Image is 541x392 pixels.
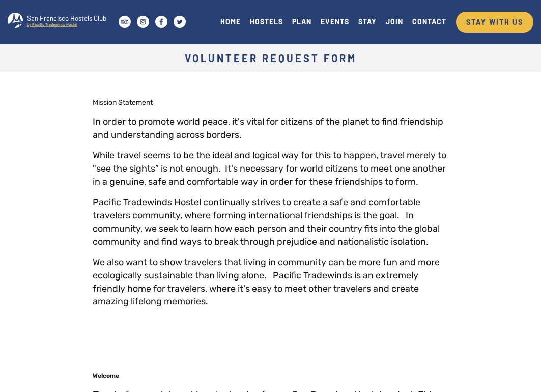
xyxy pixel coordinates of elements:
a: HOSTELS [245,15,288,29]
tspan: by Pacific Tradewinds Hostel [27,22,77,27]
strong: Welcome [93,372,119,379]
fieldset: Mission Statement [93,98,449,371]
a: CONTACT [408,15,451,29]
a: JOIN [381,15,408,29]
p: In order to promote world peace, it's vital for citizens of the planet to find friendship and und... [93,116,449,142]
a: STAY [354,15,381,29]
a: PLAN [288,15,316,29]
p: We also want to show travelers that living in community can be more fun and more ecologically sus... [93,256,449,309]
tspan: San Francisco Hostels Club [27,14,106,22]
a: STAY WITH US [456,12,533,33]
p: Pacific Tradewinds Hostel continually strives to create a safe and comfortable travelers communit... [93,196,449,248]
p: While travel seems to be the ideal and logical way for this to happen, travel merely to "see the ... [93,149,449,188]
a: EVENTS [316,15,354,29]
a: San Francisco Hostels Club by Pacific Tradewinds Hostel [8,7,116,37]
a: HOME [216,15,245,29]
